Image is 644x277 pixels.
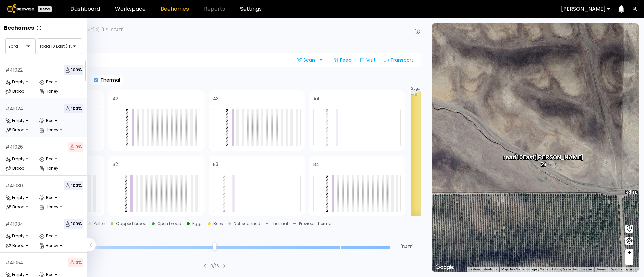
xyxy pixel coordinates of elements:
[39,204,58,210] div: Honey
[115,6,146,12] a: Workspace
[55,234,57,238] div: -
[434,263,456,272] a: Open this area in Google Maps (opens a new window)
[213,222,223,226] div: Bees
[60,128,62,132] div: -
[64,104,83,113] span: 100 %
[5,260,23,265] div: # 41054
[5,79,25,85] div: Empty
[64,219,83,229] span: 100 %
[161,6,189,12] a: Beehomes
[331,55,354,65] div: Feed
[5,183,23,188] div: # 41030
[113,162,118,167] h4: B2
[5,106,23,111] div: # 41024
[26,119,29,123] div: -
[627,249,631,257] span: +
[38,6,52,12] div: Beta
[39,79,53,85] div: Bee
[469,267,497,272] button: Keyboard shortcuts
[116,222,147,226] div: Capped brood
[628,257,631,265] span: –
[596,267,606,271] a: Terms (opens in new tab)
[39,156,53,162] div: Bee
[213,162,218,167] h4: B3
[5,68,23,72] div: # 41022
[313,162,319,167] h4: B4
[113,96,118,101] h4: A2
[60,89,62,93] div: -
[501,267,592,271] span: Map data ©2025 Imagery ©2025 Airbus, Maxar Technologies
[5,222,23,226] div: # 41034
[357,55,378,65] div: Visit
[5,165,25,172] div: Brood
[26,89,29,93] div: -
[26,128,29,132] div: -
[39,242,58,249] div: Honey
[503,146,583,167] div: road 10 East ([PERSON_NAME] 2)
[60,205,62,209] div: -
[5,242,25,249] div: Brood
[26,205,29,209] div: -
[70,6,100,12] a: Dashboard
[64,181,83,190] span: 100 %
[297,57,317,63] span: Scan
[240,6,262,12] a: Settings
[68,142,83,152] span: 0 %
[4,25,34,31] p: Beehomes
[5,145,23,149] div: # 41026
[39,194,53,201] div: Bee
[60,166,62,170] div: -
[55,80,57,84] div: -
[271,222,288,226] div: Thermal
[39,88,58,95] div: Honey
[39,117,53,124] div: Bee
[157,222,181,226] div: Open brood
[5,204,25,210] div: Brood
[39,165,58,172] div: Honey
[5,117,25,124] div: Empty
[381,55,416,65] div: Transport
[192,222,203,226] div: Eggs
[26,234,29,238] div: -
[204,6,225,12] span: Reports
[213,96,219,101] h4: A3
[210,263,219,269] div: 9 / 16
[625,249,633,257] button: +
[411,87,421,90] span: 20 gal
[68,258,83,267] span: 0 %
[5,88,25,95] div: Brood
[26,273,29,277] div: -
[7,4,34,13] img: Beewise logo
[610,267,637,271] a: Report a map error
[94,222,105,226] div: Pollen
[26,196,29,200] div: -
[313,96,320,101] h4: A4
[26,157,29,161] div: -
[26,166,29,170] div: -
[5,233,25,239] div: Empty
[26,244,29,248] div: -
[55,196,57,200] div: -
[5,127,25,133] div: Brood
[64,65,83,75] span: 100 %
[26,80,29,84] div: -
[234,222,260,226] div: Not scanned
[393,245,421,249] span: [DATE]
[39,233,53,239] div: Bee
[98,78,120,82] p: Thermal
[625,257,633,265] button: –
[55,273,57,277] div: -
[5,156,25,162] div: Empty
[39,127,58,133] div: Honey
[5,194,25,201] div: Empty
[299,222,333,226] div: Previous thermal
[434,263,456,272] img: Google
[55,119,57,123] div: -
[55,157,57,161] div: -
[60,244,62,248] div: -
